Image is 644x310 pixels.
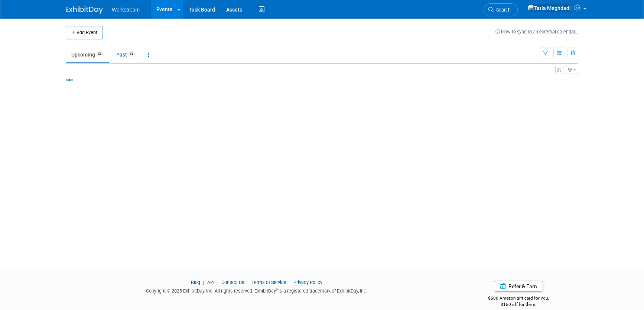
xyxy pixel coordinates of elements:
a: Terms of Service [251,280,286,285]
img: ExhibitDay [66,6,103,14]
span: | [287,280,292,285]
a: Upcoming22 [66,48,109,62]
span: 28 [127,51,136,56]
a: Past28 [111,48,141,62]
a: Search [484,3,518,16]
img: Tatia Meghdadi [527,4,571,12]
a: Privacy Policy [293,280,322,285]
a: API [207,280,214,285]
a: Refer & Earn [494,281,543,292]
button: Add Event [66,26,103,39]
sup: ® [276,288,279,292]
div: $500 Amazon gift card for you, [459,290,579,307]
a: How to sync to an external calendar... [495,29,578,35]
span: Search [494,7,511,13]
div: $150 off for them. [459,301,579,308]
span: | [201,280,206,285]
a: Blog [191,280,200,285]
span: 22 [95,51,104,56]
span: | [215,280,220,285]
span: Workstream [112,7,140,13]
span: | [245,280,250,285]
div: Copyright © 2025 ExhibitDay, Inc. All rights reserved. ExhibitDay is a registered trademark of Ex... [66,286,448,294]
img: loading... [66,79,73,81]
a: Contact Us [221,280,244,285]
